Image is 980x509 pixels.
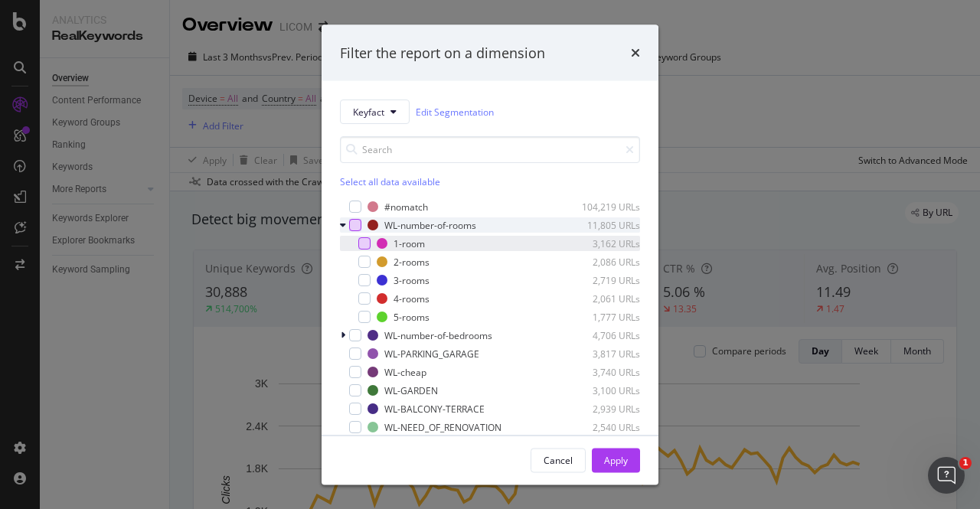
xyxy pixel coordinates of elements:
div: 11,805 URLs [565,218,640,231]
input: Search [340,136,640,163]
div: 2,086 URLs [565,255,640,268]
div: WL-PARKING_GARAGE [384,347,479,360]
div: 3,162 URLs [565,237,640,250]
div: 4,706 URLs [565,328,640,341]
div: Apply [604,453,628,466]
button: Apply [592,448,640,472]
div: #nomatch [384,200,428,213]
div: 3,100 URLs [565,383,640,396]
div: 2-rooms [394,255,430,268]
div: 4-rooms [394,292,430,305]
div: WL-number-of-rooms [384,218,476,231]
div: 5-rooms [394,310,430,323]
div: WL-number-of-bedrooms [384,328,492,341]
div: Filter the report on a dimension [340,43,545,63]
div: 2,540 URLs [565,420,640,433]
div: times [631,43,640,63]
div: 2,939 URLs [565,402,640,415]
span: Keyfact [353,105,384,118]
div: Select all data available [340,175,640,188]
div: 104,219 URLs [565,200,640,213]
div: 1,777 URLs [565,310,640,323]
div: 1-room [394,237,425,250]
a: Edit Segmentation [416,103,494,119]
div: WL-cheap [384,365,426,378]
div: WL-NEED_OF_RENOVATION [384,420,501,433]
div: 3,817 URLs [565,347,640,360]
button: Keyfact [340,100,410,124]
span: 1 [959,457,972,469]
div: 3,740 URLs [565,365,640,378]
div: modal [322,24,658,485]
div: 2,719 URLs [565,273,640,286]
div: WL-BALCONY-TERRACE [384,402,485,415]
iframe: Intercom live chat [928,457,965,494]
div: WL-GARDEN [384,383,438,396]
button: Cancel [531,448,586,472]
div: 3-rooms [394,273,430,286]
div: 2,061 URLs [565,292,640,305]
div: Cancel [544,453,573,466]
